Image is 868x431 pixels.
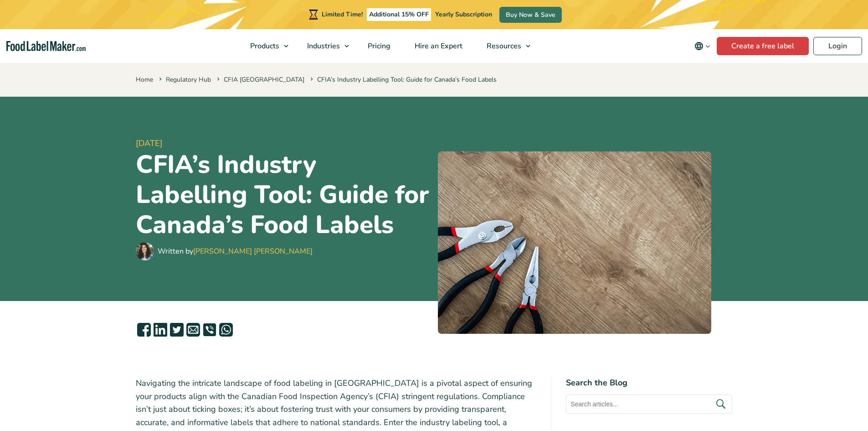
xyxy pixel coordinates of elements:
span: Resources [484,41,522,51]
a: Create a free label [717,37,809,55]
a: Food Label Maker homepage [6,41,86,52]
a: Resources [475,29,535,63]
a: CFIA [GEOGRAPHIC_DATA] [224,75,304,84]
h1: CFIA’s Industry Labelling Tool: Guide for Canada’s Food Labels [136,150,431,240]
img: Maria Abi Hanna - Food Label Maker [136,242,154,260]
a: Pricing [356,29,401,63]
span: Limited Time! [322,10,363,19]
a: [PERSON_NAME] [PERSON_NAME] [193,246,313,256]
span: [DATE] [136,137,431,150]
span: Additional 15% OFF [367,8,431,21]
a: Industries [295,29,354,63]
a: Products [238,29,293,63]
span: Industries [304,41,341,51]
span: Hire an Expert [412,41,463,51]
button: Change language [688,37,717,55]
span: Yearly Subscription [435,10,492,19]
a: Regulatory Hub [166,75,211,84]
a: Buy Now & Save [499,7,562,23]
a: Hire an Expert [403,29,473,63]
h4: Search the Blog [566,377,732,389]
input: Search articles... [566,395,732,414]
span: Pricing [365,41,391,51]
a: Home [136,75,153,84]
div: Written by [158,246,313,257]
a: Login [813,37,862,55]
span: Products [247,41,280,51]
span: CFIA’s Industry Labelling Tool: Guide for Canada’s Food Labels [308,75,497,84]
